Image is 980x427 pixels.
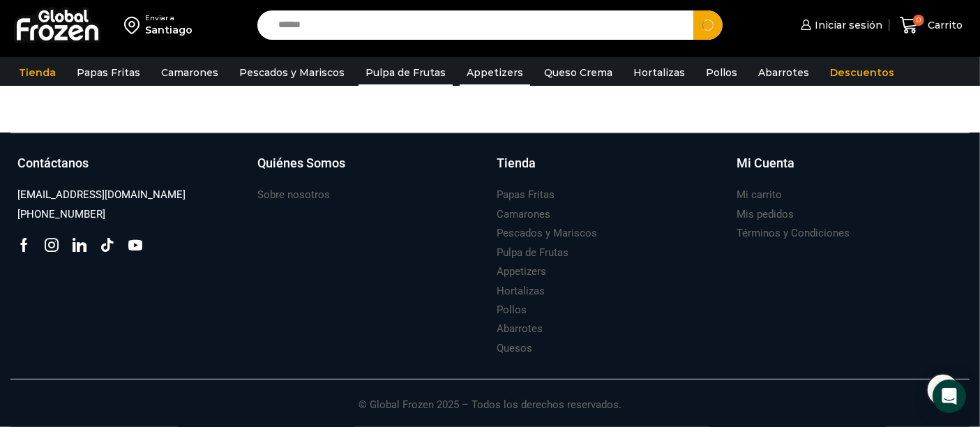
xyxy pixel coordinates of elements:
[257,188,330,202] h3: Sobre nosotros
[823,59,901,86] a: Descuentos
[497,205,551,224] a: Camarones
[70,59,147,86] a: Papas Fritas
[17,186,186,204] a: [EMAIL_ADDRESS][DOMAIN_NAME]
[811,18,882,32] span: Iniciar sesión
[497,303,527,317] h3: Pollos
[497,226,598,241] h3: Pescados y Mariscos
[737,154,794,172] h3: Mi Cuenta
[737,188,782,202] h3: Mi carrito
[913,15,924,26] span: 0
[257,154,483,186] a: Quiénes Somos
[145,13,193,23] div: Enviar a
[933,380,966,413] div: Open Intercom Messenger
[737,226,850,241] h3: Términos y Condiciones
[497,320,543,338] a: Abarrotes
[751,59,816,86] a: Abarrotes
[699,59,744,86] a: Pollos
[232,59,352,86] a: Pescados y Mariscos
[737,224,850,243] a: Términos y Condiciones
[497,282,545,301] a: Hortalizas
[737,205,794,224] a: Mis pedidos
[17,154,89,172] h3: Contáctanos
[497,244,569,262] a: Pulpa de Frutas
[896,9,966,42] a: 0 Carrito
[737,186,782,204] a: Mi carrito
[460,59,530,86] a: Appetizers
[17,205,105,224] a: [PHONE_NUMBER]
[497,264,547,279] h3: Appetizers
[257,186,330,204] a: Sobre nosotros
[17,188,186,202] h3: [EMAIL_ADDRESS][DOMAIN_NAME]
[497,224,598,243] a: Pescados y Mariscos
[693,10,723,40] button: Search button
[626,59,692,86] a: Hortalizas
[12,59,63,86] a: Tienda
[497,186,555,204] a: Papas Fritas
[359,59,453,86] a: Pulpa de Frutas
[737,154,963,186] a: Mi Cuenta
[497,339,533,358] a: Quesos
[537,59,619,86] a: Queso Crema
[497,301,527,320] a: Pollos
[497,322,543,336] h3: Abarrotes
[17,207,105,222] h3: [PHONE_NUMBER]
[145,23,193,37] div: Santiago
[17,154,243,186] a: Contáctanos
[124,13,145,37] img: address-field-icon.svg
[497,188,555,202] h3: Papas Fritas
[497,262,547,281] a: Appetizers
[497,246,569,260] h3: Pulpa de Frutas
[10,380,970,413] p: © Global Frozen 2025 – Todos los derechos reservados.
[497,154,536,172] h3: Tienda
[497,341,533,356] h3: Quesos
[497,284,545,299] h3: Hortalizas
[737,207,794,222] h3: Mis pedidos
[154,59,225,86] a: Camarones
[497,207,551,222] h3: Camarones
[924,18,963,32] span: Carrito
[257,154,345,172] h3: Quiénes Somos
[797,11,882,39] a: Iniciar sesión
[497,154,723,186] a: Tienda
